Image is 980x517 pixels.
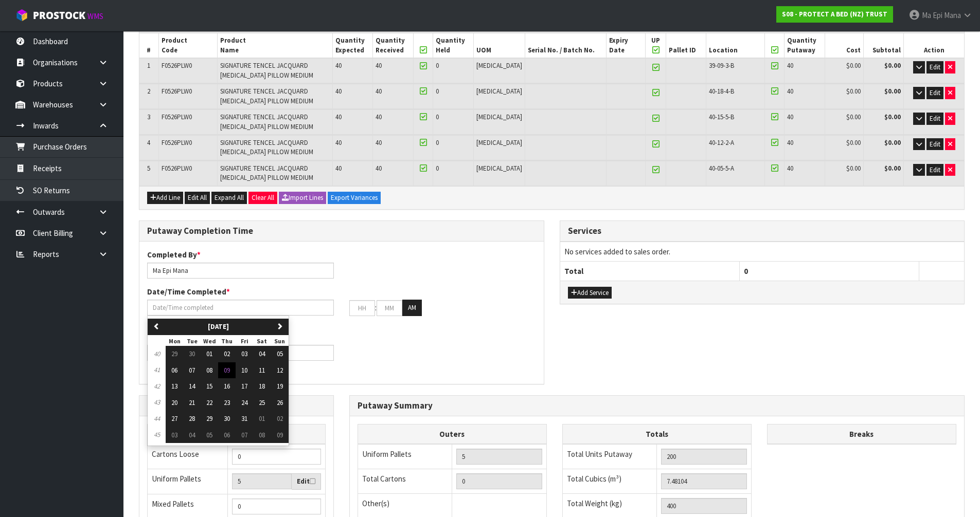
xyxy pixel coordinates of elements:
[846,113,861,121] span: $0.00
[776,6,893,23] a: S08 - PROTECT A BED (NZ) TRUST
[220,164,313,182] span: SIGNATURE TENCEL JACQUARD [MEDICAL_DATA] PILLOW MEDIUM
[147,164,150,173] span: 5
[476,87,522,96] span: [MEDICAL_DATA]
[147,192,183,204] button: Add Line
[335,113,342,121] span: 40
[201,411,218,427] button: 29
[476,61,522,70] span: [MEDICAL_DATA]
[139,33,158,58] th: #
[232,449,321,465] input: Manual
[884,138,901,147] strong: $0.00
[926,138,943,151] button: Edit
[473,33,525,58] th: UOM
[169,337,181,345] small: Monday
[787,164,793,173] span: 40
[259,366,265,375] span: 11
[162,138,192,147] span: F0526PLW0
[922,10,942,20] span: Ma Epi
[259,349,265,358] span: 04
[201,362,218,379] button: 08
[248,192,277,204] button: Clear All
[33,9,85,22] span: ProStock
[241,382,247,391] span: 17
[358,444,452,469] td: Uniform Pallets
[220,113,313,131] span: SIGNATURE TENCEL JACQUARD [MEDICAL_DATA] PILLOW MEDIUM
[253,378,271,395] button: 18
[271,378,289,395] button: 19
[218,378,236,395] button: 16
[926,61,943,73] button: Edit
[335,138,342,147] span: 40
[147,61,150,70] span: 1
[171,414,177,423] span: 27
[525,33,606,58] th: Serial No. / Batch No.
[253,362,271,379] button: 11
[767,424,956,444] th: Breaks
[87,11,103,21] small: WMS
[224,431,230,439] span: 06
[666,33,706,58] th: Pallet ID
[782,10,887,19] strong: S08 - PROTECT A BED (NZ) TRUST
[259,431,265,439] span: 08
[709,61,734,70] span: 39-09-3-B
[206,431,212,439] span: 05
[183,411,201,427] button: 28
[884,87,901,96] strong: $0.00
[171,382,177,391] span: 13
[241,349,247,358] span: 03
[562,424,751,444] th: Totals
[236,378,253,395] button: 17
[277,398,283,407] span: 26
[221,337,233,345] small: Thursday
[562,444,657,469] td: Total Units Putaway
[744,266,748,276] span: 0
[220,87,313,105] span: SIGNATURE TENCEL JACQUARD [MEDICAL_DATA] PILLOW MEDIUM
[206,349,212,358] span: 01
[568,226,957,236] h3: Services
[349,300,375,316] input: HH
[706,33,765,58] th: Location
[785,33,825,58] th: Quantity Putaway
[201,346,218,362] button: 01
[568,287,612,299] button: Add Service
[436,113,439,121] span: 0
[277,366,283,375] span: 12
[846,138,861,147] span: $0.00
[236,427,253,444] button: 07
[560,242,965,261] td: No services added to sales order.
[257,337,267,345] small: Saturday
[218,411,236,427] button: 30
[456,449,542,465] input: UNIFORM P LINES
[241,366,247,375] span: 10
[166,362,183,379] button: 06
[376,138,382,147] span: 40
[206,382,212,391] span: 15
[562,469,657,494] td: Total Cubics (m³)
[189,382,195,391] span: 14
[864,33,904,58] th: Subtotal
[787,138,793,147] span: 40
[224,366,230,375] span: 09
[232,473,292,489] input: Uniform Pallets
[218,427,236,444] button: 06
[166,346,183,362] button: 29
[211,192,247,204] button: Expand All
[332,33,373,58] th: Quantity Expected
[224,414,230,423] span: 30
[884,113,901,121] strong: $0.00
[926,87,943,99] button: Edit
[271,395,289,411] button: 26
[259,382,265,391] span: 18
[218,33,333,58] th: Product Name
[279,192,326,204] button: Import Lines
[171,349,177,358] span: 29
[846,164,861,173] span: $0.00
[476,138,522,147] span: [MEDICAL_DATA]
[218,346,236,362] button: 02
[456,473,542,489] input: OUTERS TOTAL = CTN
[241,414,247,423] span: 31
[377,300,402,316] input: MM
[271,427,289,444] button: 09
[373,33,414,58] th: Quantity Received
[218,395,236,411] button: 23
